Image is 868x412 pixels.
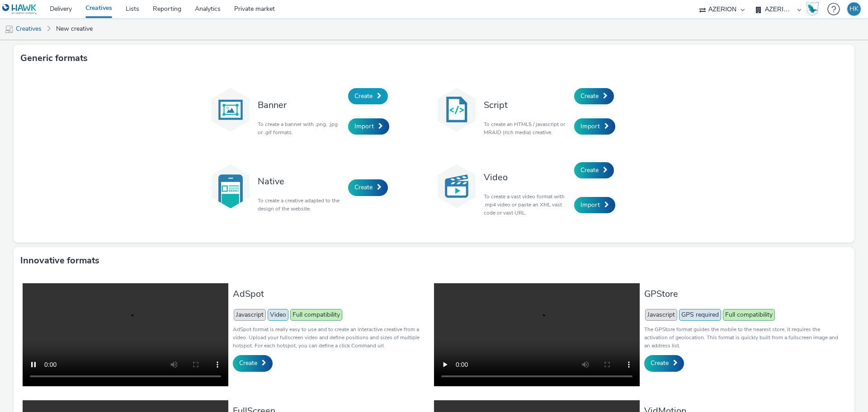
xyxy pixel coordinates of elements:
[208,164,253,209] img: native.svg
[580,201,600,209] span: Import
[239,359,257,367] span: Create
[258,197,344,213] p: To create a creative adapted to the design of the website.
[20,51,88,65] h3: Generic formats
[645,309,677,321] span: Javascript
[644,325,841,350] p: The GPStore format guides the mobile to the nearest store, it requires the activation of geolocat...
[20,254,99,267] h3: Innovative formats
[348,179,388,196] a: Create
[484,99,570,111] h3: Script
[574,118,615,135] a: Import
[233,288,429,300] h3: AdSpot
[574,197,615,213] a: Import
[258,99,344,111] h3: Banner
[208,87,253,132] img: banner.svg
[644,355,684,371] a: Create
[484,192,570,217] p: To create a vast video format with .mp4 video or paste an XML vast code or vast URL.
[348,118,389,135] a: Import
[290,309,342,321] span: Full compatibility
[354,183,373,192] span: Create
[644,288,841,300] h3: GPStore
[580,122,600,131] span: Import
[258,120,344,136] p: To create a banner with .png, .jpg or .gif formats.
[354,92,373,100] span: Create
[354,122,374,131] span: Import
[484,120,570,136] p: To create an HTML5 / javascript or MRAID (rich media) creative.
[484,171,570,183] h3: Video
[2,4,37,15] img: undefined Logo
[679,309,721,321] span: GPS required
[233,355,273,371] a: Create
[806,2,823,16] a: Hawk Academy
[233,325,429,350] p: AdSpot format is really easy to use and to create an interactive creative from a video. Upload yo...
[234,309,266,321] span: Javascript
[5,25,14,34] img: mobile
[434,164,479,209] img: video.svg
[849,2,859,16] div: HK
[574,88,614,104] a: Create
[580,166,599,174] span: Create
[258,175,344,187] h3: Native
[651,359,669,367] span: Create
[348,88,388,104] a: Create
[268,309,288,321] span: Video
[52,18,97,40] a: New creative
[574,162,614,178] a: Create
[806,2,819,16] img: Hawk Academy
[434,87,479,132] img: code.svg
[723,309,775,321] span: Full compatibility
[580,92,599,100] span: Create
